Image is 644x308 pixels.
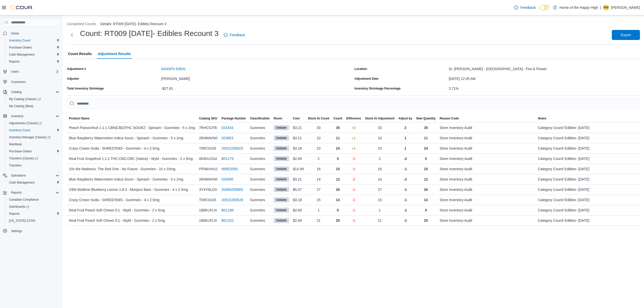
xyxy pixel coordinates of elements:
[352,166,355,172] p: -1
[9,205,29,209] span: Dashboards
[276,167,287,171] span: Sellable
[7,134,59,140] span: Inventory Manager (Classic)
[337,207,339,213] p: 0
[7,59,59,65] span: Reports
[306,164,331,174] div: 16
[439,166,472,172] span: Store Inventory Audit
[538,166,589,172] span: Category Count/ Edibles- [DATE]
[5,96,61,103] a: My Catalog (Classic)
[352,176,355,182] p: -2
[1,172,61,179] button: Operations
[9,190,24,196] button: Reports
[3,27,59,248] nav: Complex example
[250,156,265,162] span: Gummies
[7,155,40,161] a: Transfers (Classic)
[363,133,396,143] div: 10
[11,70,19,74] span: Users
[354,86,400,91] div: Inventory Shrinkage Percentage
[250,207,265,213] span: Gummies
[5,58,61,65] button: Reports
[161,67,186,71] button: AD4SFK-63631
[1,78,61,85] button: Customers
[221,166,238,172] a: MRED093
[7,141,59,147] span: Manifests
[538,135,589,141] span: Category Count/ Edibles- [DATE]
[5,217,61,224] button: [US_STATE] CCRS
[274,116,282,120] span: Room
[9,113,25,119] button: Inventory
[439,116,459,120] span: Reason Code
[274,156,289,161] span: Sellable
[291,133,306,143] div: $3.21
[276,136,287,140] span: Sellable
[67,21,640,27] nav: An example of EuiBreadcrumbs
[363,174,396,184] div: 14
[5,155,61,162] a: Transfers (Classic)
[352,207,355,213] p: -1
[352,125,356,131] p: +2
[221,197,243,203] a: 20522250529
[7,127,32,133] a: Inventory Count
[5,148,61,155] button: Purchase Orders
[603,5,609,11] span: RW
[437,114,536,122] button: Reason Code
[424,125,428,131] p: 35
[1,227,61,235] button: Settings
[363,154,396,164] div: 2
[336,145,340,151] p: 24
[291,154,306,164] div: $2.69
[9,163,22,167] span: Transfers
[5,210,61,217] button: Reports
[404,187,407,193] p: -1
[7,103,59,109] span: My Catalog (Beta)
[306,174,331,184] div: 14
[199,176,217,182] span: 28HMAVN0
[272,114,291,122] button: Room
[538,197,589,203] span: Category Count/ Edibles- [DATE]
[276,125,287,130] span: Sellable
[354,67,367,71] label: Location
[221,145,243,151] a: 20522250623
[600,5,601,11] p: |
[69,207,165,213] span: Real Fruit Peach Soft Chews 5:1 - Wyld - Gummies - 2 x 5mg
[291,185,306,195] div: $5.07
[520,5,536,10] span: Feedback
[248,114,272,122] button: Classification
[538,116,546,120] span: Notes
[424,187,428,193] p: 26
[9,69,21,75] button: Users
[5,120,61,127] a: Adjustments (Classic)
[199,135,217,141] span: 28HMAVN0
[352,197,355,203] p: -1
[9,228,24,234] a: Settings
[449,75,640,81] div: [DATE] 12:05 AM
[9,79,59,85] span: Customers
[332,114,344,122] button: Count
[7,103,35,109] a: My Catalog (Beta)
[7,204,59,210] span: Dashboards
[9,190,59,196] span: Reports
[9,89,59,95] span: Catalog
[405,145,407,151] p: 1
[306,123,331,133] div: 33
[363,185,396,195] div: 27
[7,52,59,58] span: Cash Management
[416,116,436,120] span: New Quantity
[536,114,640,122] button: Notes
[67,67,86,71] label: Adjustment #
[250,125,265,131] span: Gummies
[1,89,61,96] button: Catalog
[274,166,289,171] span: Sellable
[69,125,195,131] span: Peach Passionfruit 1:1:1 CBN|CBD|THC SOURZ - Spinach - Gummies - 5 x 2mg
[276,187,287,192] span: Sellable
[306,114,331,122] button: Stock At Count
[9,46,32,50] span: Purchase Orders
[538,156,589,162] span: Category Count/ Edibles- [DATE]
[425,207,427,213] p: 0
[306,195,331,205] div: 15
[336,135,340,141] p: 11
[439,156,472,162] span: Store Inventory Audit
[9,69,59,75] span: Users
[221,125,233,131] a: 024334
[11,90,21,94] span: Catalog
